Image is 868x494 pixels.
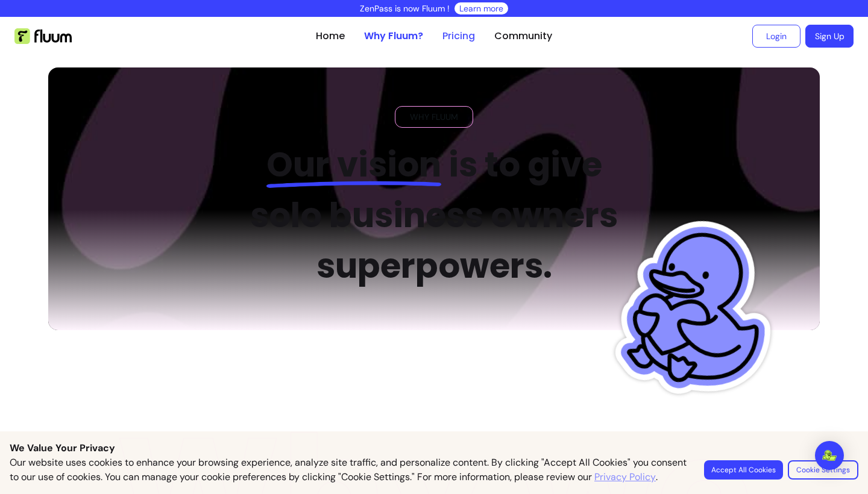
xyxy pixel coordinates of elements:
[815,441,844,470] div: Open Intercom Messenger
[704,460,783,480] button: Accept All Cookies
[494,29,552,43] a: Community
[442,29,475,43] a: Pricing
[14,28,72,44] img: Fluum Logo
[230,140,638,292] h2: is to give solo business owners superpowers.
[364,29,423,43] a: Why Fluum?
[10,455,690,484] p: Our website uses cookies to enhance your browsing experience, analyze site traffic, and personali...
[360,2,450,14] p: ZenPass is now Fluum !
[316,29,345,43] a: Home
[752,25,800,48] a: Login
[10,441,858,455] p: We Value Your Privacy
[805,25,854,48] a: Sign Up
[594,470,656,484] a: Privacy Policy
[266,141,441,189] span: Our vision
[405,111,463,123] span: WHY FLUUM
[605,191,794,428] img: Fluum Duck sticker
[459,2,503,14] a: Learn more
[788,460,858,480] button: Cookie Settings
